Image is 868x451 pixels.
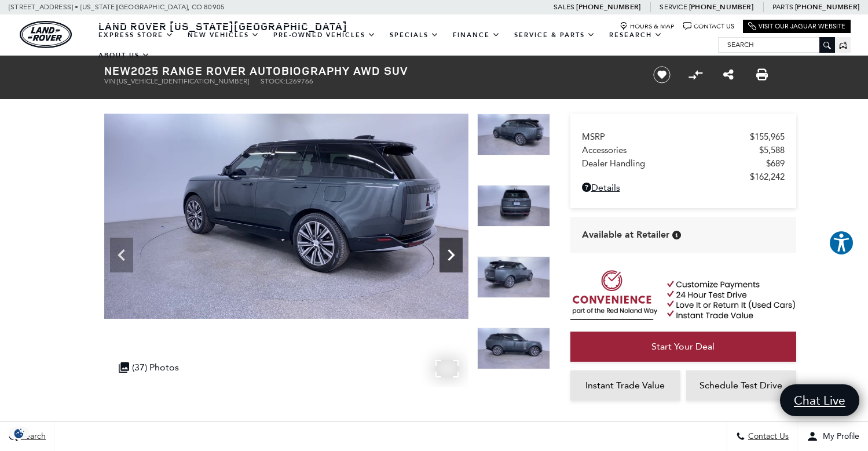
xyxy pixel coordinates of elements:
[477,256,550,298] img: New 2025 Belgravia Green Land Rover Autobiography image 8
[261,77,285,85] span: Stock:
[440,238,463,272] div: Next
[477,185,550,227] img: New 2025 Belgravia Green Land Rover Autobiography image 7
[285,77,313,85] span: L269766
[766,158,785,169] span: $689
[756,68,768,82] a: Print this New 2025 Range Rover Autobiography AWD SUV
[719,38,834,52] input: Search
[829,230,854,256] button: Explore your accessibility options
[9,3,225,11] a: [STREET_ADDRESS] • [US_STATE][GEOGRAPHIC_DATA], CO 80905
[748,22,845,31] a: Visit Our Jaguar Website
[582,132,750,142] span: MSRP
[699,380,782,391] span: Schedule Test Drive
[446,25,507,45] a: Finance
[829,230,854,258] aside: Accessibility Help Desk
[91,25,181,45] a: EXPRESS STORE
[104,77,117,85] span: VIN:
[798,422,868,451] button: Open user profile menu
[91,19,354,33] a: Land Rover [US_STATE][GEOGRAPHIC_DATA]
[582,145,785,155] a: Accessories $5,588
[649,66,675,84] button: Save vehicle
[582,158,766,169] span: Dealer Handling
[750,132,785,142] span: $155,965
[772,3,793,11] span: Parts
[117,77,249,85] span: [US_VEHICLE_IDENTIFICATION_NUMBER]
[582,172,785,182] a: $162,242
[104,114,468,319] img: New 2025 Belgravia Green Land Rover Autobiography image 6
[6,427,32,439] img: Opt-Out Icon
[570,370,680,401] a: Instant Trade Value
[582,158,785,169] a: Dealer Handling $689
[602,25,669,45] a: Research
[477,114,550,155] img: New 2025 Belgravia Green Land Rover Autobiography image 6
[181,25,266,45] a: New Vehicles
[818,432,859,442] span: My Profile
[689,2,753,12] a: [PHONE_NUMBER]
[104,63,131,78] strong: New
[20,21,72,48] img: Land Rover
[651,341,715,352] span: Start Your Deal
[683,22,734,31] a: Contact Us
[477,328,550,369] img: New 2025 Belgravia Green Land Rover Autobiography image 9
[788,392,851,408] span: Chat Live
[582,228,669,241] span: Available at Retailer
[554,3,574,11] span: Sales
[759,145,785,155] span: $5,588
[104,64,634,77] h1: 2025 Range Rover Autobiography AWD SUV
[266,25,383,45] a: Pre-Owned Vehicles
[582,145,759,155] span: Accessories
[91,25,718,66] nav: Main Navigation
[660,3,687,11] span: Service
[507,25,602,45] a: Service & Parts
[620,22,675,31] a: Hours & Map
[795,2,859,12] a: [PHONE_NUMBER]
[110,238,133,272] div: Previous
[20,21,72,48] a: land-rover
[585,380,665,391] span: Instant Trade Value
[113,356,185,379] div: (37) Photos
[582,182,785,193] a: Details
[6,427,32,439] section: Click to Open Cookie Consent Modal
[672,231,681,239] div: Vehicle is in stock and ready for immediate delivery. Due to demand, availability is subject to c...
[723,68,734,82] a: Share this New 2025 Range Rover Autobiography AWD SUV
[745,432,789,442] span: Contact Us
[750,172,785,182] span: $162,242
[576,2,640,12] a: [PHONE_NUMBER]
[780,384,859,416] a: Chat Live
[98,19,347,33] span: Land Rover [US_STATE][GEOGRAPHIC_DATA]
[383,25,446,45] a: Specials
[91,45,157,66] a: About Us
[582,132,785,142] a: MSRP $155,965
[570,332,796,362] a: Start Your Deal
[686,370,796,401] a: Schedule Test Drive
[687,66,704,83] button: Compare Vehicle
